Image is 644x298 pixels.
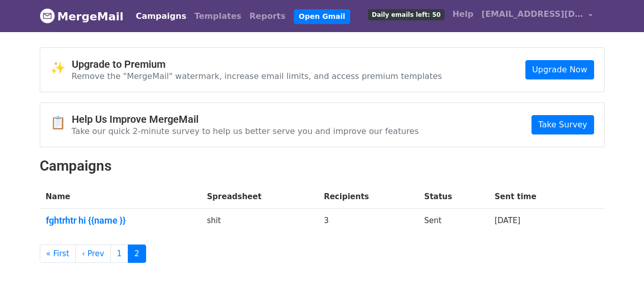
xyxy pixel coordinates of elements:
[190,6,245,26] a: Templates
[364,4,448,24] a: Daily emails left: 50
[201,209,318,236] td: shit
[40,6,124,27] a: MergeMail
[245,6,290,26] a: Reports
[201,185,318,209] th: Spreadsheet
[478,4,597,28] a: [EMAIL_ADDRESS][DOMAIN_NAME]
[318,185,418,209] th: Recipients
[132,6,190,26] a: Campaigns
[46,215,195,226] a: fghtrhtr hi {{name }}
[72,113,419,125] h4: Help Us Improve MergeMail
[488,185,583,209] th: Sent time
[110,245,129,263] a: 1
[294,9,350,24] a: Open Gmail
[525,60,594,79] a: Upgrade Now
[418,209,488,236] td: Sent
[72,71,442,82] p: Remove the "MergeMail" watermark, increase email limits, and access premium templates
[494,216,520,225] a: [DATE]
[72,58,442,70] h4: Upgrade to Premium
[449,4,478,24] a: Help
[40,185,201,209] th: Name
[318,209,418,236] td: 3
[368,9,444,20] span: Daily emails left: 50
[128,245,146,263] a: 2
[75,245,111,263] a: ‹ Prev
[40,245,76,263] a: « First
[50,61,72,75] span: ✨
[418,185,488,209] th: Status
[482,8,583,20] span: [EMAIL_ADDRESS][DOMAIN_NAME]
[40,157,605,175] h2: Campaigns
[72,126,419,137] p: Take our quick 2-minute survey to help us better serve you and improve our features
[50,116,72,130] span: 📋
[531,115,594,134] a: Take Survey
[40,8,55,23] img: MergeMail logo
